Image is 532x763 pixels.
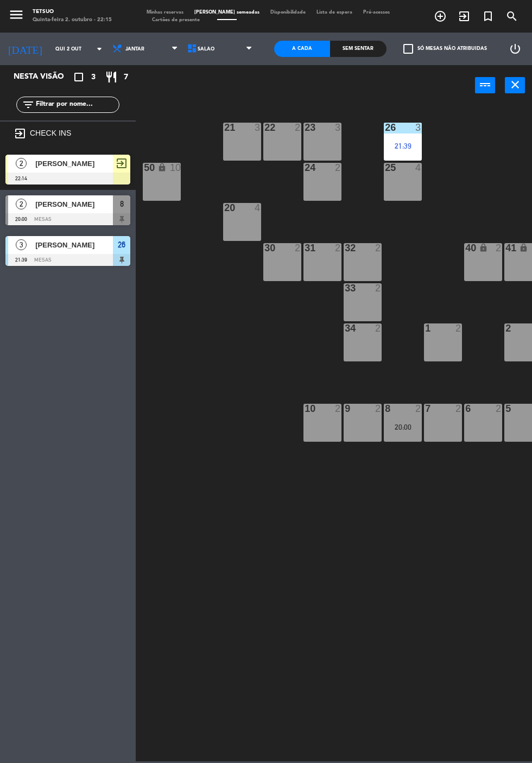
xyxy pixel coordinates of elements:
i: restaurant [105,71,118,84]
span: [PERSON_NAME] [35,239,113,251]
div: 4 [415,163,422,173]
span: check_box_outline_blank [403,44,413,54]
i: crop_square [72,71,85,84]
span: 7 [124,71,128,84]
div: 2 [295,243,301,253]
span: 3 [16,239,27,250]
i: exit_to_app [14,127,27,140]
button: close [505,77,525,93]
span: exit_to_app [115,157,128,170]
i: lock [519,243,528,252]
div: 22 [264,123,265,132]
span: Salão [198,46,214,52]
div: 20 [224,203,225,213]
div: Quinta-feira 2. outubro - 22:15 [33,16,112,24]
input: Filtrar por nome... [35,99,119,111]
div: 26 [385,123,385,132]
i: exit_to_app [458,10,471,23]
div: 2 [455,404,462,414]
div: 25 [385,163,385,173]
div: 8 [385,404,385,414]
div: 2 [415,404,422,414]
div: 4 [255,203,261,213]
div: 2 [335,163,341,173]
div: 20:00 [384,423,422,431]
span: Disponibilidade [265,10,311,15]
div: 10 [170,163,181,173]
div: 6 [465,404,466,414]
div: 2 [496,243,502,253]
div: 40 [465,243,466,253]
i: close [509,78,522,91]
i: turned_in_not [482,10,495,23]
div: 30 [264,243,265,253]
i: power_settings_new [509,42,522,55]
label: Só mesas não atribuidas [403,44,487,54]
i: add_circle_outline [434,10,447,23]
span: 2 [16,199,27,209]
div: Nesta visão [5,71,78,84]
div: 2 [335,243,341,253]
div: 3 [415,123,422,132]
span: 2 [16,158,27,169]
div: Tetsuo [33,8,112,16]
span: Jantar [125,46,144,52]
button: power_input [475,77,495,93]
i: menu [8,7,24,23]
span: 3 [91,71,96,84]
div: 7 [425,404,426,414]
div: 2 [496,404,502,414]
i: arrow_drop_down [93,42,106,55]
i: search [505,10,518,23]
div: 2 [455,323,462,333]
span: 8 [120,198,124,211]
span: [PERSON_NAME] [35,158,113,169]
div: 2 [375,243,382,253]
div: A cada [274,41,330,57]
i: lock [157,163,167,172]
span: [PERSON_NAME] [35,199,113,210]
i: filter_list [22,98,35,111]
div: 3 [335,123,341,132]
span: [PERSON_NAME] semeadas [189,10,265,15]
div: 3 [255,123,261,132]
i: power_input [479,78,492,91]
span: Cartões de presente [147,17,205,22]
div: 2 [335,404,341,414]
span: 26 [118,238,125,251]
div: 21:39 [384,142,422,150]
div: Sem sentar [330,41,386,57]
div: 2 [295,123,301,132]
span: Minhas reservas [141,10,189,15]
span: Lista de espera [311,10,358,15]
div: 2 [375,323,382,333]
i: lock [479,243,488,252]
div: 2 [375,283,382,293]
label: CHECK INS [30,129,71,137]
div: 1 [425,323,426,333]
div: 21 [224,123,225,132]
button: menu [8,7,24,26]
div: 2 [375,404,382,414]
